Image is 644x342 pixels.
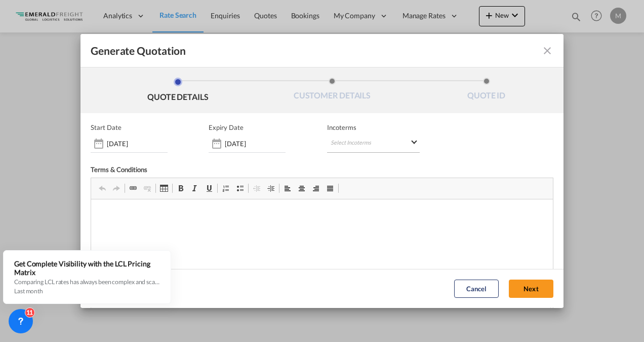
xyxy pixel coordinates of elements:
[109,182,124,195] a: Redo (Ctrl+Y)
[255,78,410,105] li: CUSTOMER DETAILS
[454,280,499,298] button: Cancel
[101,78,255,105] li: QUOTE DETAILS
[295,182,309,195] a: Centre
[209,123,244,131] p: Expiry Date
[126,182,140,195] a: Link (Ctrl+K)
[140,182,154,195] a: Unlink
[80,34,563,307] md-dialog: Generate QuotationQUOTE ...
[91,123,122,131] p: Start Date
[309,182,323,195] a: Align Right
[541,45,553,57] md-icon: icon-close fg-AAA8AD cursor m-0
[280,182,295,195] a: Align Left
[91,44,186,57] span: Generate Quotation
[95,182,109,195] a: Undo (Ctrl+Z)
[107,140,168,148] input: Start date
[91,165,322,178] div: Terms & Conditions
[233,182,247,195] a: Insert/Remove Bulleted List
[219,182,233,195] a: Insert/Remove Numbered List
[188,182,202,195] a: Italic (Ctrl+I)
[157,182,171,195] a: Table
[327,123,420,131] span: Incoterms
[225,140,286,148] input: Expiry date
[174,182,188,195] a: Bold (Ctrl+B)
[250,182,264,195] a: Decrease Indent
[202,182,216,195] a: Underline (Ctrl+U)
[264,182,278,195] a: Increase Indent
[327,134,420,153] md-select: Select Incoterms
[91,199,553,301] iframe: Rich Text Editor, editor2
[323,182,337,195] a: Justify
[409,78,563,105] li: QUOTE ID
[509,280,553,298] button: Next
